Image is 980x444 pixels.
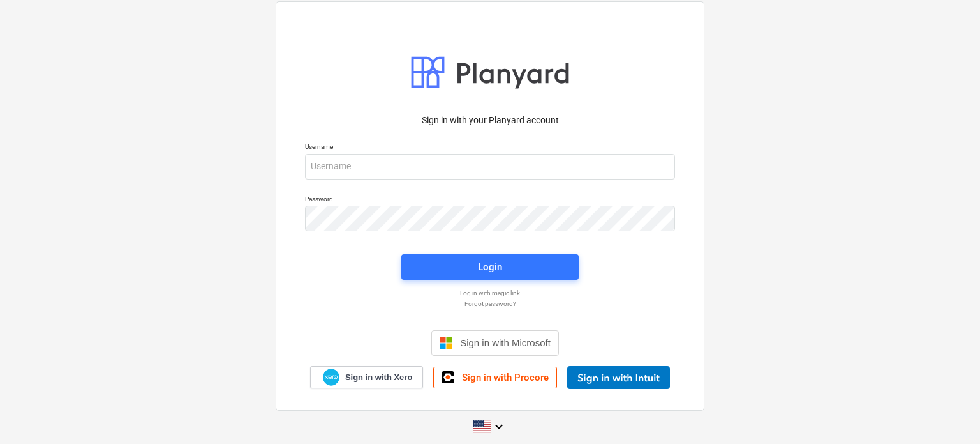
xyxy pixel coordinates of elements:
[323,369,339,386] img: Xero logo
[299,289,681,297] a: Log in with magic link
[460,337,551,348] span: Sign in with Microsoft
[440,337,452,349] img: Microsoft logo
[305,114,675,127] p: Sign in with your Planyard account
[478,259,502,275] div: Login
[401,254,579,280] button: Login
[462,372,549,383] span: Sign in with Procore
[433,367,557,388] a: Sign in with Procore
[305,195,675,206] p: Password
[310,366,424,388] a: Sign in with Xero
[345,372,412,383] span: Sign in with Xero
[305,154,675,180] input: Username
[305,142,675,153] p: Username
[299,300,681,308] a: Forgot password?
[491,419,507,434] i: keyboard_arrow_down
